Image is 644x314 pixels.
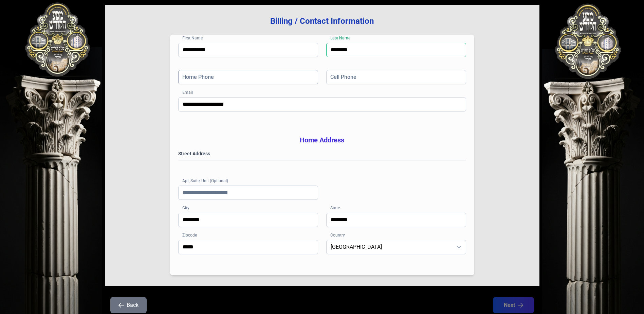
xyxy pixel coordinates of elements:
button: Next [493,297,534,313]
h3: Home Address [178,135,466,145]
span: United States [327,240,452,254]
button: Back [110,297,147,313]
h3: Billing / Contact Information [116,16,529,27]
div: dropdown trigger [452,240,466,254]
label: Street Address [178,150,466,157]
